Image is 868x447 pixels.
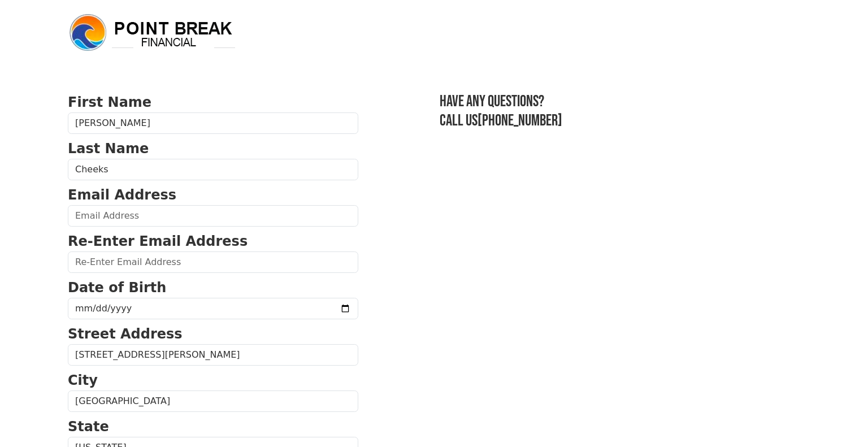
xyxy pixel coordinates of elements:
[68,159,358,180] input: Last Name
[68,94,151,110] strong: First Name
[68,419,109,435] strong: State
[68,112,358,134] input: First Name
[68,344,358,366] input: Street Address
[440,92,800,111] h3: Have any questions?
[440,111,800,131] h3: Call us
[478,111,562,130] a: [PHONE_NUMBER]
[68,280,166,296] strong: Date of Birth
[68,187,176,203] strong: Email Address
[68,141,149,157] strong: Last Name
[68,251,358,273] input: Re-Enter Email Address
[68,205,358,227] input: Email Address
[68,233,248,249] strong: Re-Enter Email Address
[68,390,358,412] input: City
[68,12,237,53] img: logo.png
[68,326,183,342] strong: Street Address
[68,372,98,388] strong: City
